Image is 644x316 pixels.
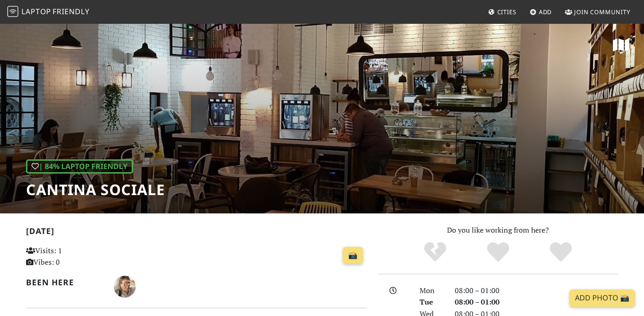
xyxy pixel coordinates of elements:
[449,296,624,308] div: 08:00 – 01:00
[414,285,449,297] div: Mon
[7,6,18,17] img: LaptopFriendly
[26,181,165,198] h1: Cantina Sociale
[539,8,552,16] span: Add
[7,4,90,20] a: LaptopFriendly LaptopFriendly
[378,224,618,236] p: Do you like working from here?
[561,4,634,20] a: Join Community
[114,281,136,291] span: Vladica Jovanovic
[467,241,530,264] div: Yes
[343,247,363,264] a: 📸
[529,241,592,264] div: Definitely!
[484,4,520,20] a: Cities
[526,4,556,20] a: Add
[26,245,133,268] p: Visits: 1 Vibes: 0
[574,8,630,16] span: Join Community
[21,6,51,16] span: Laptop
[569,289,635,307] a: Add Photo 📸
[449,285,624,297] div: 08:00 – 01:00
[114,276,136,298] img: 901-vladica.jpg
[26,278,103,287] h2: Been here
[53,6,89,16] span: Friendly
[404,241,467,264] div: No
[414,296,449,308] div: Tue
[497,8,516,16] span: Cities
[26,226,367,240] h2: [DATE]
[26,159,133,174] div: | 84% Laptop Friendly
